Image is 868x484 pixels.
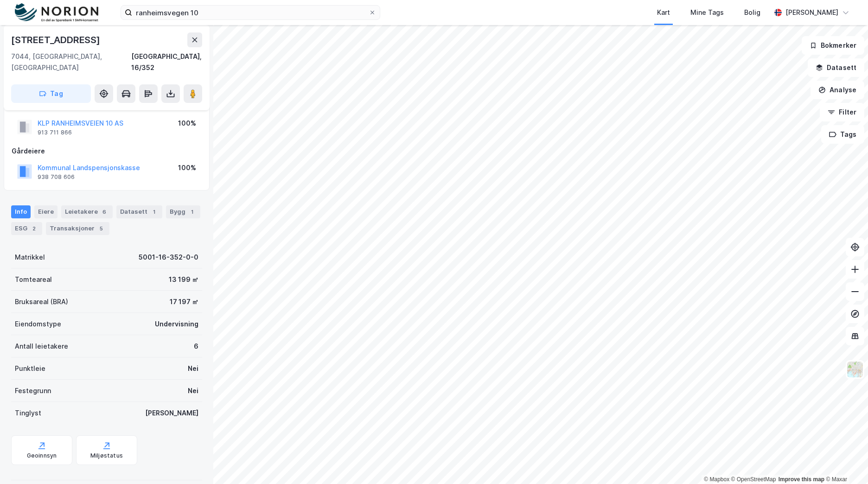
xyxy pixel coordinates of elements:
[785,7,838,18] div: [PERSON_NAME]
[169,274,198,285] div: 13 199 ㎡
[15,408,41,419] div: Tinglyst
[822,439,868,484] iframe: Chat Widget
[15,385,51,396] div: Festegrunn
[188,385,198,396] div: Nei
[29,224,38,233] div: 2
[131,51,202,73] div: [GEOGRAPHIC_DATA], 16/352
[166,205,200,218] div: Bygg
[100,207,109,217] div: 6
[15,363,45,374] div: Punktleie
[15,252,45,263] div: Matrikkel
[149,207,159,217] div: 1
[61,205,113,218] div: Leietakere
[15,296,68,307] div: Bruksareal (BRA)
[704,476,729,483] a: Mapbox
[155,318,198,330] div: Undervisning
[657,7,670,18] div: Kart
[731,476,776,483] a: OpenStreetMap
[779,476,824,483] a: Improve this map
[846,361,864,378] img: Z
[46,222,109,235] div: Transaksjoner
[178,118,196,129] div: 100%
[38,129,72,136] div: 913 711 866
[194,341,198,352] div: 6
[11,32,102,47] div: [STREET_ADDRESS]
[188,363,198,374] div: Nei
[744,7,760,18] div: Bolig
[15,341,68,352] div: Antall leietakere
[802,36,864,55] button: Bokmerker
[808,58,864,77] button: Datasett
[132,6,369,19] input: Søk på adresse, matrikkel, gårdeiere, leietakere eller personer
[11,84,91,103] button: Tag
[15,3,98,22] img: norion-logo.80e7a08dc31c2e691866.png
[145,408,198,419] div: [PERSON_NAME]
[821,125,864,144] button: Tags
[690,7,724,18] div: Mine Tags
[15,274,52,285] div: Tomteareal
[187,207,197,217] div: 1
[38,173,75,181] div: 938 708 606
[15,318,61,330] div: Eiendomstype
[178,162,196,173] div: 100%
[96,224,106,233] div: 5
[170,296,198,307] div: 17 197 ㎡
[27,452,57,459] div: Geoinnsyn
[139,252,198,263] div: 5001-16-352-0-0
[811,81,864,99] button: Analyse
[822,439,868,484] div: Kontrollprogram for chat
[116,205,162,218] div: Datasett
[34,205,57,218] div: Eiere
[12,146,202,157] div: Gårdeiere
[11,51,131,73] div: 7044, [GEOGRAPHIC_DATA], [GEOGRAPHIC_DATA]
[90,452,123,459] div: Miljøstatus
[820,103,864,121] button: Filter
[11,205,31,218] div: Info
[11,222,42,235] div: ESG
